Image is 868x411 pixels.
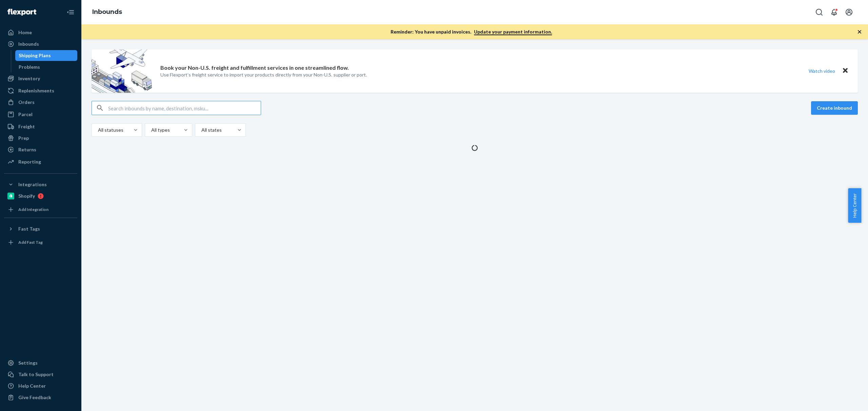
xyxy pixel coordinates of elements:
[812,5,826,19] button: Open Search Box
[4,133,77,144] a: Prep
[108,101,261,115] input: Search inbounds by name, destination, msku...
[15,50,78,61] a: Shipping Plans
[474,29,552,35] a: Update your payment information.
[97,127,98,133] input: All statuses
[841,66,850,76] button: Close
[4,73,77,84] a: Inventory
[92,8,122,16] a: Inbounds
[4,392,77,403] button: Give Feedback
[4,358,77,368] a: Settings
[18,360,38,366] div: Settings
[4,237,77,248] a: Add Fast Tag
[18,41,39,47] div: Inbounds
[18,225,40,232] div: Fast Tags
[4,109,77,120] a: Parcel
[7,9,36,16] img: Flexport logo
[18,111,33,118] div: Parcel
[4,381,77,391] a: Help Center
[19,52,51,59] div: Shipping Plans
[4,369,77,380] a: Talk to Support
[18,87,54,94] div: Replenishments
[18,207,48,212] div: Add Integration
[4,156,77,167] a: Reporting
[87,2,127,22] ol: breadcrumbs
[64,5,77,19] button: Close Navigation
[4,144,77,155] a: Returns
[15,62,78,72] a: Problems
[18,371,54,378] div: Talk to Support
[827,5,841,19] button: Open notifications
[4,191,77,201] a: Shopify
[848,188,861,223] button: Help Center
[18,135,29,142] div: Prep
[18,239,43,245] div: Add Fast Tag
[4,97,77,108] a: Orders
[18,383,46,389] div: Help Center
[4,85,77,96] a: Replenishments
[160,64,349,72] p: Book your Non-U.S. freight and fulfillment services in one streamlined flow.
[811,101,858,115] button: Create inbound
[18,146,36,153] div: Returns
[18,158,41,165] div: Reporting
[4,204,77,215] a: Add Integration
[4,121,77,132] a: Freight
[160,71,367,78] p: Use Flexport’s freight service to import your products directly from your Non-U.S. supplier or port.
[4,27,77,38] a: Home
[151,127,151,133] input: All types
[4,223,77,234] button: Fast Tags
[19,64,40,70] div: Problems
[18,99,35,106] div: Orders
[18,193,35,199] div: Shopify
[4,39,77,49] a: Inbounds
[18,394,51,401] div: Give Feedback
[804,66,840,76] button: Watch video
[18,75,40,82] div: Inventory
[18,181,47,188] div: Integrations
[842,5,856,19] button: Open account menu
[391,28,552,35] p: Reminder: You have unpaid invoices.
[4,179,77,190] button: Integrations
[18,123,35,130] div: Freight
[18,29,32,36] div: Home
